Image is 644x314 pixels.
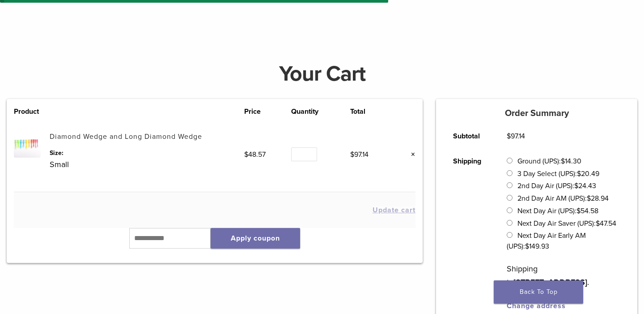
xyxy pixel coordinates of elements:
[494,280,583,304] a: Back To Top
[507,132,511,141] span: $
[525,242,529,251] span: $
[244,150,248,159] span: $
[211,228,300,249] button: Apply coupon
[50,132,202,141] a: Diamond Wedge and Long Diamond Wedge
[507,262,621,289] p: Shipping to .
[577,169,581,178] span: $
[574,181,596,190] bdi: 24.43
[517,206,598,215] label: Next Day Air (UPS):
[561,157,581,166] bdi: 14.30
[596,219,600,228] span: $
[576,206,598,215] bdi: 54.58
[50,158,244,171] p: Small
[350,150,354,159] span: $
[50,148,244,158] dt: Size:
[507,231,586,251] label: Next Day Air Early AM (UPS):
[517,157,581,166] label: Ground (UPS):
[436,108,637,119] h5: Order Summary
[244,150,266,159] bdi: 48.57
[244,106,291,117] th: Price
[507,301,566,310] a: Change address
[513,277,587,287] strong: [STREET_ADDRESS]
[576,206,580,215] span: $
[404,149,415,160] a: Remove this item
[561,157,565,166] span: $
[443,124,496,149] th: Subtotal
[291,106,351,117] th: Quantity
[350,106,390,117] th: Total
[373,206,415,214] button: Update cart
[14,131,40,158] img: Diamond Wedge and Long Diamond Wedge
[350,150,369,159] bdi: 97.14
[507,132,525,141] bdi: 97.14
[525,242,549,251] bdi: 149.93
[587,194,609,203] bdi: 28.94
[517,219,616,228] label: Next Day Air Saver (UPS):
[517,194,609,203] label: 2nd Day Air AM (UPS):
[587,194,591,203] span: $
[577,169,599,178] bdi: 20.49
[574,181,578,190] span: $
[596,219,616,228] bdi: 47.54
[517,181,596,190] label: 2nd Day Air (UPS):
[517,169,599,178] label: 3 Day Select (UPS):
[14,106,50,117] th: Product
